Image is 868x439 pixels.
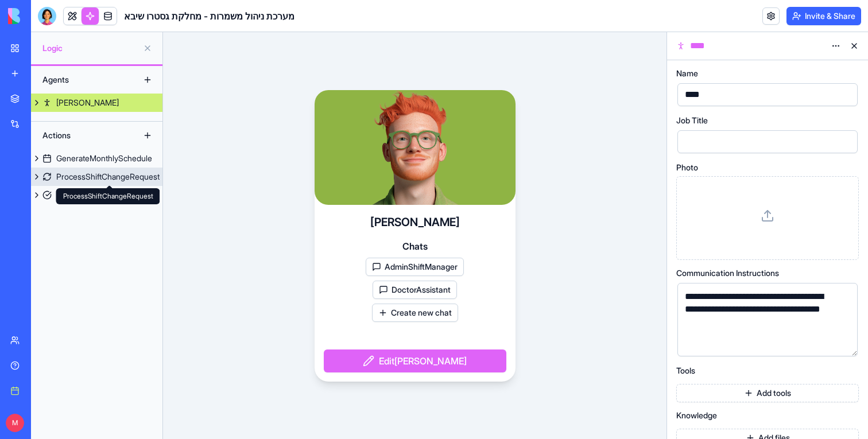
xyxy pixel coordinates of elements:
[37,126,129,145] div: Actions
[676,384,859,402] button: Add tools
[676,69,698,77] span: Name
[56,97,119,108] div: [PERSON_NAME]
[31,168,162,186] a: ProcessShiftChangeRequest
[324,349,506,372] button: Edit[PERSON_NAME]
[676,116,708,125] span: Job Title
[366,258,464,276] button: AdminShiftManager
[42,42,138,54] span: Logic
[370,214,460,230] h4: [PERSON_NAME]
[31,149,162,168] a: GenerateMonthlySchedule
[786,7,861,25] button: Invite & Share
[31,94,162,112] a: [PERSON_NAME]
[8,8,79,24] img: logo
[676,367,695,375] span: Tools
[676,269,779,277] span: Communication Instructions
[372,304,458,322] button: Create new chat
[124,9,294,23] h1: מערכת ניהול משמרות - מחלקת גסטרו שיבא
[56,188,160,204] div: ProcessShiftChangeRequest
[676,411,717,419] span: Knowledge
[402,239,428,253] span: Chats
[37,71,129,89] div: Agents
[31,186,162,204] a: ExecuteShiftChange
[56,171,160,182] div: ProcessShiftChangeRequest
[676,164,698,172] span: Photo
[373,281,457,299] button: DoctorAssistant
[6,414,24,432] span: M
[56,153,152,164] div: GenerateMonthlySchedule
